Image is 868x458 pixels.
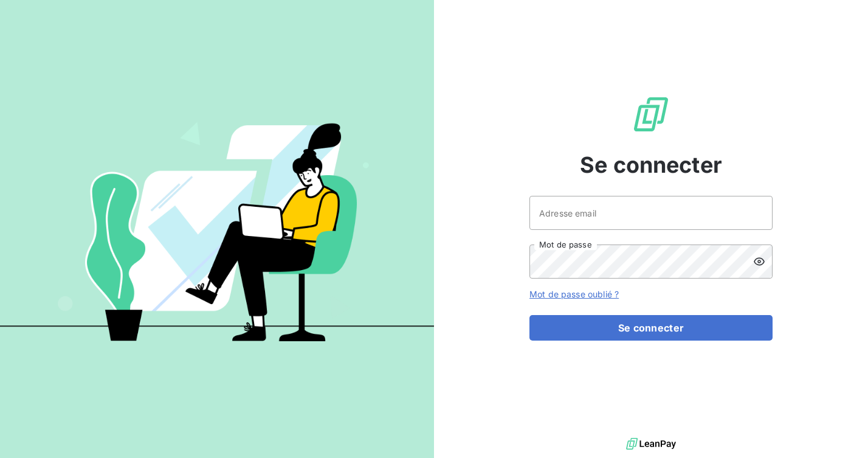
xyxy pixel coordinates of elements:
img: logo [626,435,676,453]
input: placeholder [529,196,773,230]
span: Se connecter [580,148,722,181]
img: Logo LeanPay [632,95,670,134]
button: Se connecter [529,315,773,341]
a: Mot de passe oublié ? [529,289,619,299]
